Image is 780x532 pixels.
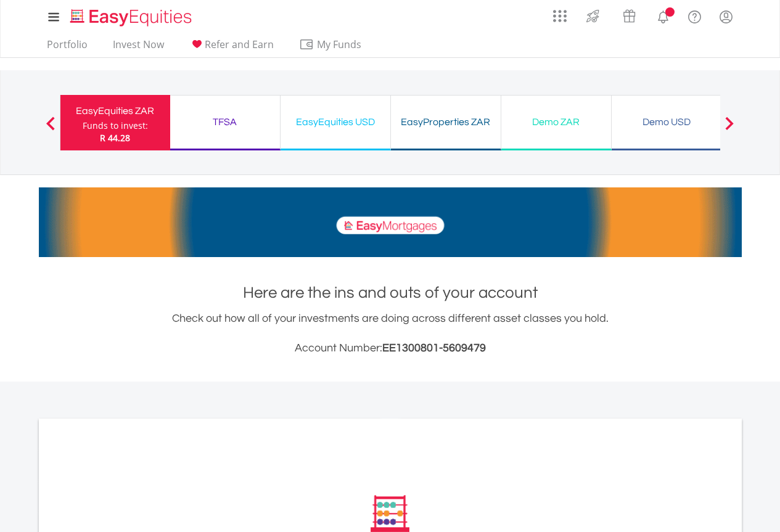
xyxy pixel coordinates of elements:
[288,113,383,131] div: EasyEquities USD
[38,123,63,135] button: Previous
[39,187,742,257] img: EasyMortage Promotion Banner
[184,38,279,57] a: Refer and Earn
[108,38,169,57] a: Invest Now
[545,3,575,23] a: AppsGrid
[717,123,742,135] button: Next
[647,3,679,28] a: Notifications
[619,6,639,26] img: vouchers-v2.svg
[178,113,273,131] div: TFSA
[205,38,274,51] span: Refer and Earn
[398,113,493,131] div: EasyProperties ZAR
[553,9,567,23] img: grid-menu-icon.svg
[679,3,710,28] a: FAQ's and Support
[39,340,742,357] h3: Account Number:
[68,102,163,120] div: EasyEquities ZAR
[619,113,714,131] div: Demo USD
[100,132,130,144] span: R 44.28
[39,310,742,357] div: Check out how all of your investments are doing across different asset classes you hold.
[299,36,380,52] span: My Funds
[83,120,148,132] div: Funds to invest:
[710,3,742,30] a: My Profile
[65,3,197,28] a: Home page
[382,342,486,354] span: EE1300801-5609479
[42,38,92,57] a: Portfolio
[39,282,742,304] h1: Here are the ins and outs of your account
[611,3,647,26] a: Vouchers
[583,6,603,26] img: thrive-v2.svg
[68,7,197,28] img: EasyEquities_Logo.png
[509,113,604,131] div: Demo ZAR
